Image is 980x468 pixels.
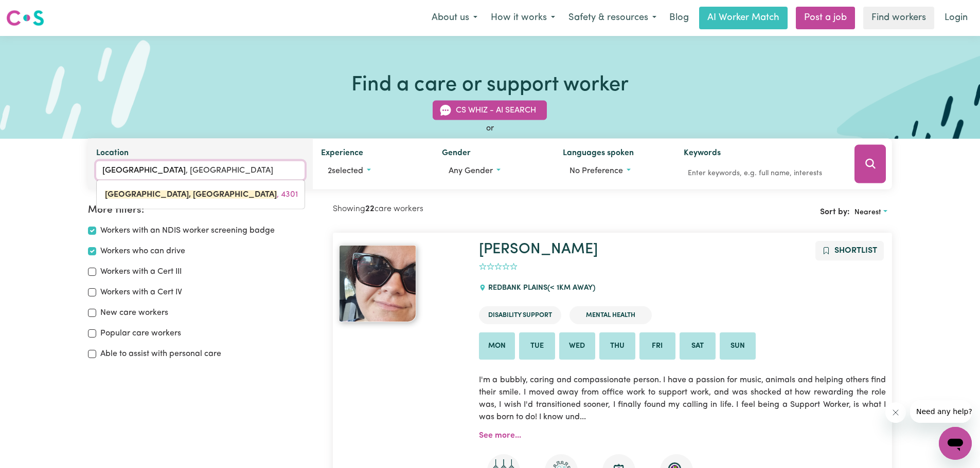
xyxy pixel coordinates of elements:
[569,306,652,324] li: Mental Health
[100,266,182,278] label: Workers with a Cert III
[885,402,906,423] iframe: Close message
[6,7,62,15] span: Need any help?
[96,161,305,180] input: Enter a suburb
[100,224,275,237] label: Workers with an NDIS worker screening badge
[351,73,629,98] h1: Find a care or support worker
[321,147,363,161] label: Experience
[479,306,561,324] li: Disability Support
[680,332,716,360] li: Available on Sat
[88,122,893,135] div: or
[96,180,305,210] div: menu-options
[562,7,663,29] button: Safety & resources
[854,209,881,216] span: Nearest
[796,7,855,29] a: Post a job
[365,205,375,213] b: 22
[939,427,972,460] iframe: Button to launch messaging window
[100,307,168,319] label: New care workers
[328,167,363,175] span: 2 selected
[863,7,934,29] a: Find workers
[333,204,613,214] h2: Showing care workers
[834,247,877,255] span: Shortlist
[519,332,555,360] li: Available on Tue
[479,242,598,257] a: [PERSON_NAME]
[563,161,667,181] button: Worker language preferences
[105,191,298,199] span: , 4301
[97,184,305,205] a: REDBANK PLAINS, Queensland, 4301
[563,147,634,161] label: Languages spoken
[663,7,695,29] a: Blog
[559,332,595,360] li: Available on Wed
[321,161,425,181] button: Worker experience options
[569,167,623,175] span: No preference
[850,204,892,220] button: Sort search results
[684,165,840,181] input: Enter keywords, e.g. full name, interests
[815,241,884,260] button: Add to shortlist
[479,261,518,273] div: add rating by typing an integer from 0 to 5 or pressing arrow keys
[484,7,562,29] button: How it works
[96,147,129,161] label: Location
[339,245,416,322] img: View DeAna's profile
[442,147,471,161] label: Gender
[100,245,185,257] label: Workers who can drive
[720,332,756,360] li: Available on Sun
[699,7,788,29] a: AI Worker Match
[639,332,675,360] li: Available on Fri
[547,284,595,292] span: (< 1km away)
[100,286,182,298] label: Workers with a Cert IV
[854,145,886,183] button: Search
[820,208,850,216] span: Sort by:
[88,204,320,216] h2: More filters:
[425,7,484,29] button: About us
[100,348,221,360] label: Able to assist with personal care
[442,161,546,181] button: Worker gender preference
[599,332,635,360] li: Available on Thu
[100,327,181,340] label: Popular care workers
[6,9,44,27] img: Careseekers logo
[6,6,44,30] a: Careseekers logo
[910,400,972,423] iframe: Message from company
[479,368,886,429] p: I'm a bubbly, caring and compassionate person. I have a passion for music, animals and helping ot...
[938,7,974,29] a: Login
[449,167,493,175] span: Any gender
[433,101,547,120] button: CS Whiz - AI Search
[684,147,721,161] label: Keywords
[479,332,515,360] li: Available on Mon
[479,432,521,440] a: See more...
[105,191,277,199] mark: [GEOGRAPHIC_DATA], [GEOGRAPHIC_DATA]
[339,245,467,322] a: DeAna
[479,274,601,302] div: REDBANK PLAINS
